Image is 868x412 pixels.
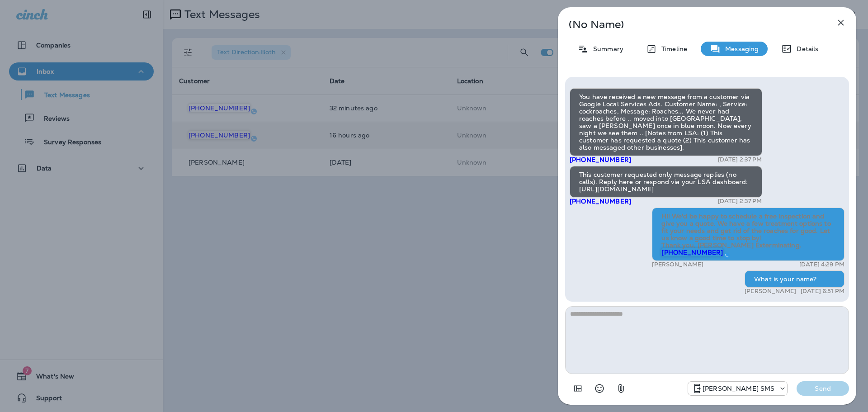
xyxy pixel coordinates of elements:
p: Messaging [721,45,759,52]
span: Hi! We'd be happy to schedule a free inspection and give you a quote. We have a few treatment opt... [661,212,832,256]
p: [DATE] 2:37 PM [718,198,762,205]
span: [PHONE_NUMBER] [661,248,723,256]
p: [PERSON_NAME] SMS [703,385,774,392]
p: [DATE] 4:29 PM [799,261,844,268]
p: [PERSON_NAME] [745,288,796,295]
p: [PERSON_NAME] [652,261,703,268]
div: What is your name? [745,270,844,288]
p: Timeline [657,45,687,52]
button: Add in a premade template [569,379,587,398]
p: Summary [589,45,623,52]
button: Select an emoji [590,379,609,398]
div: +1 (757) 760-3335 [688,383,787,394]
div: You have received a new message from a customer via Google Local Services Ads. Customer Name: , S... [570,88,762,156]
span: [PHONE_NUMBER] [570,197,631,205]
p: [DATE] 6:51 PM [801,288,844,295]
span: [PHONE_NUMBER] [570,156,631,164]
div: This customer requested only message replies (no calls). Reply here or respond via your LSA dashb... [570,166,762,198]
p: [DATE] 2:37 PM [718,156,762,163]
p: Details [792,45,818,52]
p: (No Name) [569,21,816,28]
